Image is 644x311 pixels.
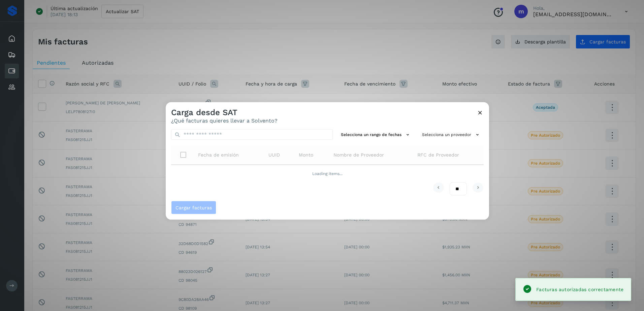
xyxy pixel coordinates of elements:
[268,151,280,158] span: UUID
[419,129,484,140] button: Selecciona un proveedor
[198,151,239,158] span: Fecha de emisión
[171,201,216,214] button: Cargar facturas
[171,117,278,124] p: ¿Qué facturas quieres llevar a Solvento?
[171,165,484,182] td: Loading items...
[417,151,459,158] span: RFC de Proveedor
[338,129,414,140] button: Selecciona un rango de fechas
[171,108,278,117] h3: Carga desde SAT
[299,151,313,158] span: Monto
[333,151,384,158] span: Nombre de Proveedor
[536,287,623,292] span: Facturas autorizadas correctamente
[175,205,212,210] span: Cargar facturas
